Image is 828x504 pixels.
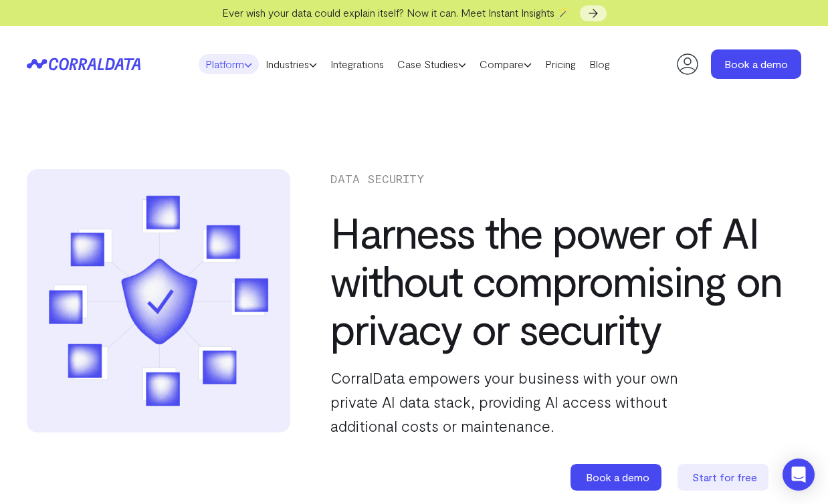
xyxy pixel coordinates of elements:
span: Start for free [692,471,757,483]
div: Open Intercom Messenger [783,459,815,491]
a: Integrations [324,54,391,74]
span: Book a demo [586,471,649,483]
a: Case Studies [391,54,473,74]
a: Industries [259,54,324,74]
h1: Harness the power of AI without compromising on privacy or security [330,208,801,352]
a: Compare [473,54,538,74]
a: Platform [199,54,259,74]
p: CorralData empowers your business with your own private AI data stack, providing AI access withou... [330,366,725,438]
a: Start for free [678,464,771,491]
a: Pricing [538,54,583,74]
span: Ever wish your data could explain itself? Now it can. Meet Instant Insights 🪄 [222,6,571,19]
a: Book a demo [711,49,801,79]
p: Data security [330,169,801,188]
a: Book a demo [571,464,664,491]
a: Blog [583,54,617,74]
